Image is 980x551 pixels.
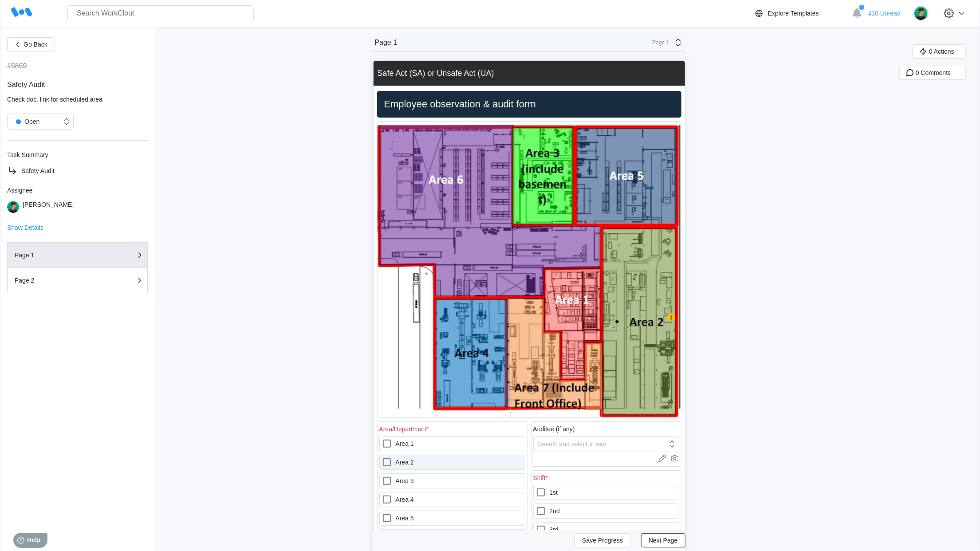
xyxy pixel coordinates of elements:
[379,455,525,470] label: Area 2
[7,165,148,176] a: Safety Audit
[7,81,45,88] span: Safety Audit
[378,122,681,418] img: Map.jpg
[15,252,103,258] div: Page 1
[21,167,55,174] span: Safety Audit
[7,224,43,231] button: Show Details
[375,39,398,47] div: Page 1
[649,537,677,543] span: Next Page
[641,533,685,547] button: Next Page
[379,492,525,507] label: Area 4
[7,37,55,51] button: Go Back
[754,8,847,19] a: Explore Templates
[768,10,819,17] div: Explore Templates
[913,6,929,21] img: user.png
[533,485,679,500] label: 1st
[7,268,148,293] button: Page 2
[916,70,951,76] span: 0 Comments
[899,66,966,80] button: 0 Comments
[533,504,679,519] label: 2nd
[7,201,19,213] img: user.png
[7,62,27,70] div: #6869
[12,115,39,128] div: Open
[15,277,103,283] div: Page 2
[7,96,148,103] div: Check doc. link for scheduled area
[582,537,623,543] span: Save Progress
[533,474,548,481] div: Shift
[378,69,494,78] div: Safe Act (SA) or Unsafe Act (UA)
[533,425,575,433] div: Auditee (if any)
[575,533,630,547] button: Save Progress
[379,436,525,451] label: Area 1
[67,5,254,21] input: Search WorkClout
[7,242,148,268] button: Page 1
[381,98,678,110] h2: Employee observation & audit form
[23,201,74,213] div: [PERSON_NAME]
[379,425,429,433] div: Area/Department
[379,473,525,488] label: Area 3
[538,441,607,448] div: Search and select a user
[7,187,148,194] div: Assignee
[24,41,47,47] span: Go Back
[533,522,679,537] label: 3rd
[929,48,954,55] span: 0 Actions
[868,10,901,17] span: 410 Unread
[379,511,525,526] label: Area 5
[7,151,148,158] div: Task Summary
[647,39,669,46] div: Page 1
[913,44,966,59] button: 0 Actions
